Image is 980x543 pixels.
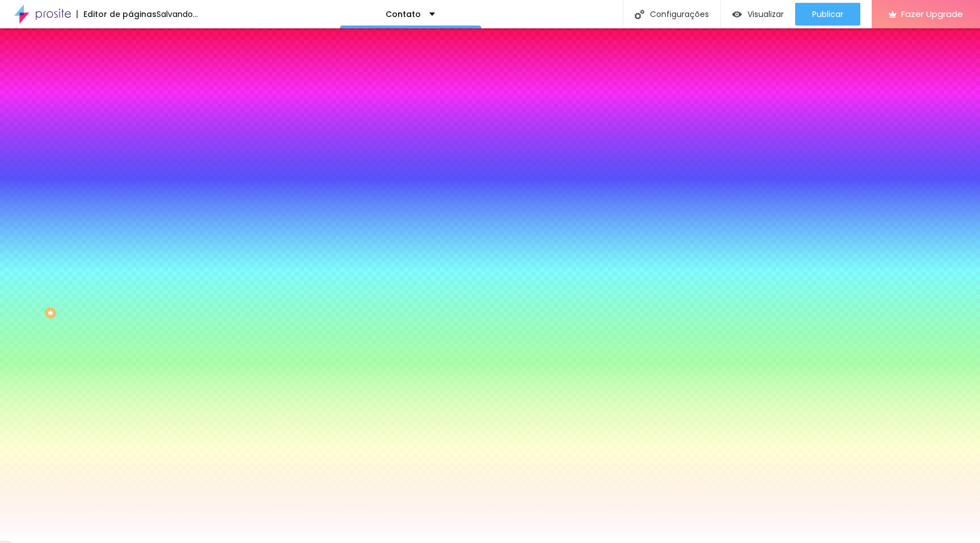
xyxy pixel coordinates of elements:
[747,10,784,19] span: Visualizar
[721,3,795,26] button: Visualizar
[732,10,742,19] img: view-1.svg
[812,10,843,19] span: Publicar
[77,10,157,18] div: Editor de páginas
[157,10,198,18] div: Salvando...
[901,9,963,19] span: Fazer Upgrade
[635,10,644,19] img: Icone
[386,10,421,18] p: Contato
[795,3,860,26] button: Publicar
